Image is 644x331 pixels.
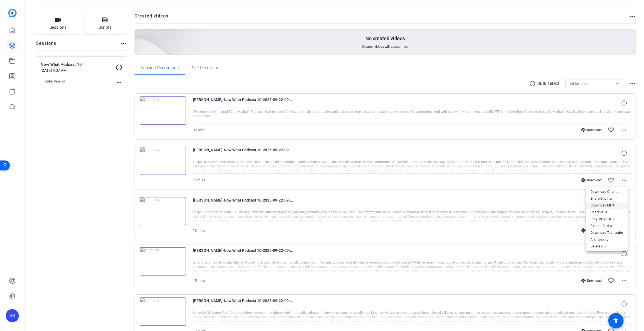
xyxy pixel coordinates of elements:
[591,209,623,215] span: Share MP4
[591,223,623,229] span: Extract Audio
[591,202,623,209] span: Download MP4
[591,188,623,195] span: Download Original
[591,229,623,236] span: Download Transcript
[591,195,623,202] span: Share Original
[591,243,623,250] span: Delete clip
[591,216,623,222] span: Play MP4 (HQ)
[591,236,623,243] span: Archive clip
